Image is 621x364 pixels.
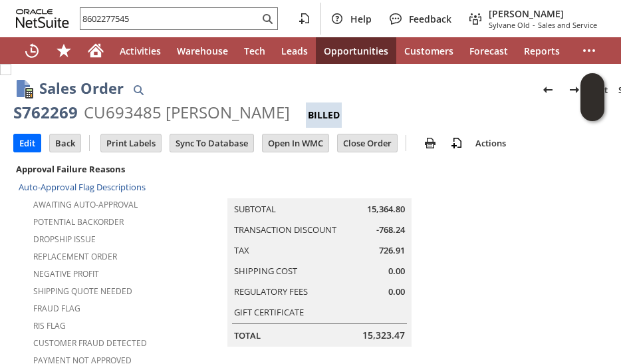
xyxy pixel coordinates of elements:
[177,45,228,57] span: Warehouse
[244,45,265,57] span: Tech
[236,37,273,64] a: Tech
[33,251,117,262] a: Replacement Order
[338,134,397,152] input: Close Order
[388,265,405,277] span: 0.00
[33,320,66,331] a: RIS flag
[316,37,396,64] a: Opportunities
[84,102,290,123] div: CU693485 [PERSON_NAME]
[50,134,80,152] input: Back
[101,134,161,152] input: Print Labels
[566,82,582,98] img: Next
[396,37,461,64] a: Customers
[169,37,236,64] a: Warehouse
[379,244,405,257] span: 726.91
[524,45,560,57] span: Reports
[273,37,316,64] a: Leads
[88,43,104,59] svg: Home
[48,37,80,64] div: Shortcuts
[376,224,405,236] span: -768.24
[33,234,96,245] a: Dropship Issue
[580,98,604,122] span: Oracle Guided Learning Widget. To move around, please hold and drag
[259,11,275,27] svg: Search
[39,77,124,99] h1: Sales Order
[449,135,465,151] img: add-record.svg
[80,37,112,64] a: Home
[540,82,556,98] img: Previous
[234,224,336,236] a: Transaction Discount
[80,11,259,27] input: Search
[120,45,161,57] span: Activities
[350,13,372,25] span: Help
[112,37,169,64] a: Activities
[263,134,328,152] input: Open In WMC
[404,45,453,57] span: Customers
[580,73,604,121] iframe: Click here to launch Oracle Guided Learning Help Panel
[19,181,146,193] a: Auto-Approval Flag Descriptions
[461,37,516,64] a: Forecast
[14,134,41,152] input: Edit
[227,177,412,198] caption: Summary
[234,244,249,256] a: Tax
[470,137,511,149] a: Actions
[234,306,304,318] a: Gift Certificate
[16,37,48,64] a: Recent Records
[367,203,405,216] span: 15,364.80
[13,160,221,178] div: Approval Failure Reasons
[306,102,342,128] div: Billed
[33,303,80,314] a: Fraud Flag
[24,43,40,59] svg: Recent Records
[573,37,605,64] div: More menus
[469,45,508,57] span: Forecast
[56,43,72,59] svg: Shortcuts
[33,199,138,210] a: Awaiting Auto-Approval
[234,203,276,215] a: Subtotal
[33,268,99,279] a: Negative Profit
[362,329,405,342] span: 15,323.47
[33,337,147,349] a: Customer Fraud Detected
[281,45,308,57] span: Leads
[33,285,132,297] a: Shipping Quote Needed
[409,13,451,25] span: Feedback
[234,285,308,297] a: Regulatory Fees
[533,20,535,30] span: -
[388,285,405,298] span: 0.00
[538,20,597,30] span: Sales and Service
[324,45,388,57] span: Opportunities
[130,82,146,98] img: Quick Find
[234,329,261,341] a: Total
[489,7,597,20] span: [PERSON_NAME]
[170,134,253,152] input: Sync To Database
[16,9,69,28] svg: logo
[234,265,297,277] a: Shipping Cost
[33,216,124,228] a: Potential Backorder
[489,20,530,30] span: Sylvane Old
[516,37,568,64] a: Reports
[13,102,78,123] div: S762269
[422,135,438,151] img: print.svg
